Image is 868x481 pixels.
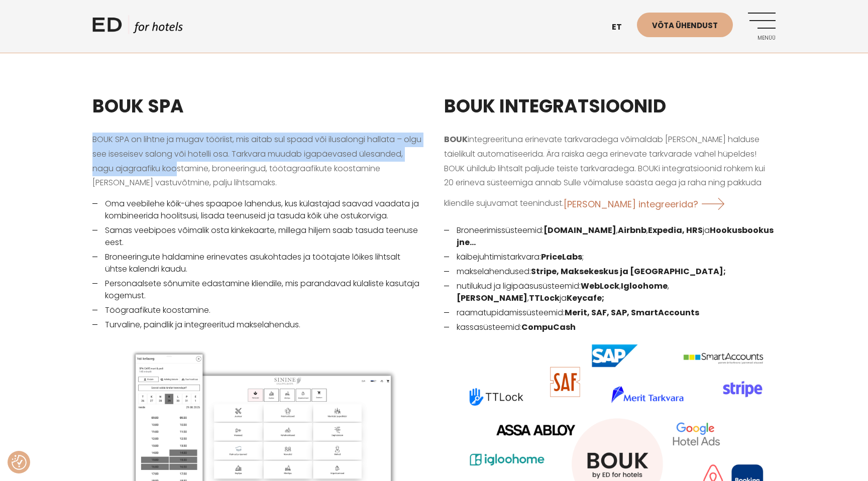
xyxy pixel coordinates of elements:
strong: CompuCash [521,321,576,333]
li: Töögraafikute koostamine. [92,304,424,316]
li: makselahendused: [444,266,776,278]
li: Oma veebilehe kõik-ühes spaapoe lahendus, kus külastajad saavad vaadata ja kombineerida hoolitsus... [92,198,424,222]
strong: Airbnb [618,224,646,236]
li: Turvaline, paindlik ja integreeritud makselahendus. [92,319,424,331]
strong: WebLock [581,280,619,292]
li: raamatupidamissüsteemid: [444,307,776,319]
strong: BOUK [444,134,468,145]
li: käibejuhtimistarkvara: ; [444,251,776,263]
strong: [PERSON_NAME] [457,292,527,304]
strong: Expedia, HRS [648,224,703,236]
a: [PERSON_NAME] integreerida? [564,190,733,217]
li: Samas veebipoes võimalik osta kinkekaarte, millega hiljem saab tasuda teenuse eest. [92,224,424,249]
strong: TTLock [529,292,560,304]
a: ED HOTELS [92,15,183,40]
strong: PriceLabs [541,251,582,263]
span: Menüü [748,35,776,41]
button: Nõusolekueelistused [12,455,27,470]
h3: BOUK SPA [92,93,424,120]
li: Personaalsete sõnumite edastamine kliendile, mis parandavad külaliste kasutaja kogemust. [92,278,424,302]
h3: BOUK INTEGRATSIOONID [444,93,776,120]
strong: Stripe, Maksekeskus ja [GEOGRAPHIC_DATA]; [531,266,726,277]
strong: Keycafe; [567,292,604,304]
a: Menüü [748,13,776,40]
a: Võta ühendust [637,13,733,37]
a: et [607,15,637,40]
img: Revisit consent button [12,455,27,470]
strong: Merit, SAF, SAP, SmartAccounts [565,307,699,318]
p: BOUK SPA on lihtne ja mugav tööriist, mis aitab sul spaad või ilusalongi hallata – olgu see isese... [92,133,424,190]
strong: Igloohome [621,280,668,292]
li: nutilukud ja ligipääsusüsteemid: , , , ja [444,280,776,304]
li: Broneerimissüsteemid: , , ja [444,224,776,249]
strong: Hookusbookus jne… [457,224,774,248]
strong: [DOMAIN_NAME] [544,224,616,236]
p: integreerituna erinevate tarkvaradega võimaldab [PERSON_NAME] halduse täielikult automatiseerida.... [444,133,776,217]
li: Broneeringute haldamine erinevates asukohtades ja töötajate lõikes lihtsalt ühtse kalendri kaudu. [92,251,424,275]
